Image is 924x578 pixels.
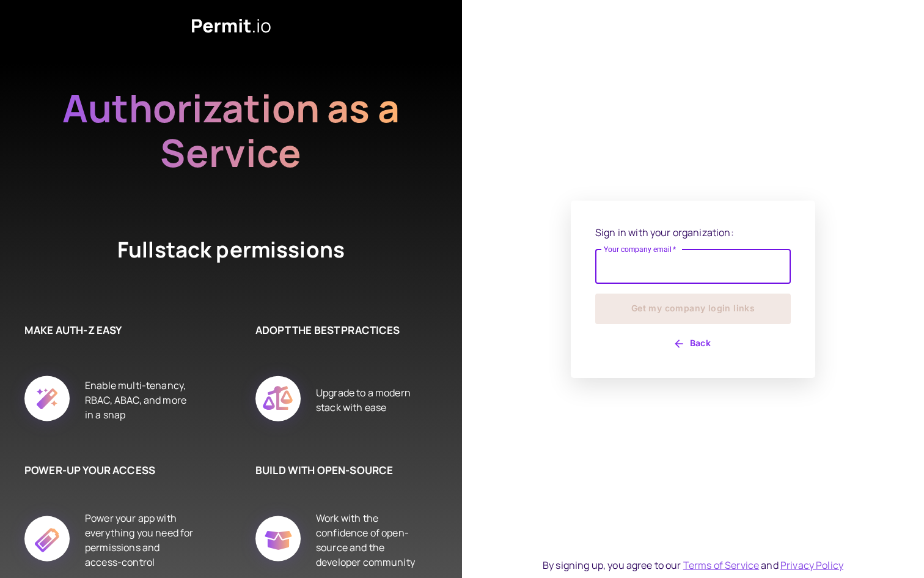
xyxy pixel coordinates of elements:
[316,502,425,578] div: Work with the confidence of open-source and the developer community
[604,244,676,254] label: Your company email
[85,362,194,438] div: Enable multi-tenancy, RBAC, ABAC, and more in a snap
[72,235,390,273] h4: Fullstack permissions
[255,322,425,338] h6: ADOPT THE BEST PRACTICES
[595,294,791,324] button: Get my company login links
[683,558,759,572] a: Terms of Service
[543,558,843,572] div: By signing up, you agree to our and
[255,462,425,478] h6: BUILD WITH OPEN-SOURCE
[595,334,791,354] button: Back
[23,86,439,175] h2: Authorization as a Service
[85,502,194,578] div: Power your app with everything you need for permissions and access-control
[316,362,425,438] div: Upgrade to a modern stack with ease
[595,225,791,240] p: Sign in with your organization:
[24,462,194,478] h6: POWER-UP YOUR ACCESS
[780,558,843,572] a: Privacy Policy
[24,322,194,338] h6: MAKE AUTH-Z EASY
